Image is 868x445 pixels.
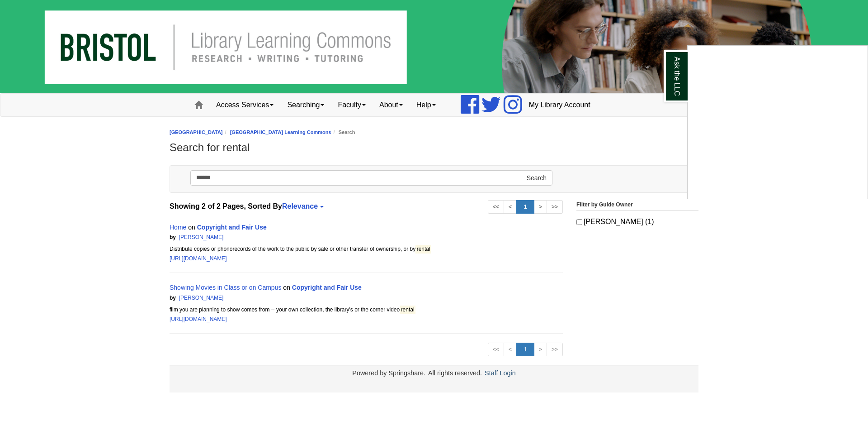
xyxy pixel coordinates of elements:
[170,141,698,154] h1: Search for rental
[170,234,176,240] span: by
[170,284,281,291] a: Showing Movies in Class or on Campus
[170,128,698,137] nav: breadcrumb
[170,255,227,262] a: [URL][DOMAIN_NAME]
[400,306,415,314] mark: rental
[170,295,176,301] span: by
[410,94,443,116] a: Help
[688,46,868,199] iframe: Chat Widget
[197,224,267,231] a: Copyright and Fair Use
[170,200,563,213] strong: Showing 2 of 2 Pages, Sorted By
[170,129,223,135] a: [GEOGRAPHIC_DATA]
[488,200,563,214] ul: Search Pagination
[547,200,563,214] a: >>
[485,369,516,377] a: Staff Login
[576,200,698,211] legend: Filter by Guide Owner
[209,94,280,116] a: Access Services
[170,305,563,315] div: film you are planning to show comes from -- your own collection, the library's or the corner video
[504,200,517,214] a: <
[522,94,597,116] a: My Library Account
[179,295,224,301] a: [PERSON_NAME]
[331,128,355,137] li: Search
[188,224,195,231] span: on
[170,224,186,231] a: Home
[292,284,362,291] a: Copyright and Fair Use
[170,316,227,322] a: [URL][DOMAIN_NAME]
[534,343,547,356] a: >
[179,234,224,240] a: [PERSON_NAME]
[534,200,547,214] a: >
[516,200,534,214] a: 1
[282,202,322,210] a: Relevance
[280,94,331,116] a: Searching
[504,343,517,356] a: <
[576,215,698,228] label: [PERSON_NAME] (1)
[488,343,563,356] ul: Search Pagination
[427,369,483,377] div: All rights reserved.
[283,284,290,291] span: on
[225,234,278,240] span: 7.16
[225,295,231,301] span: |
[488,343,504,356] a: <<
[687,45,868,199] div: Ask the LLC
[225,295,278,301] span: 6.22
[488,200,504,214] a: <<
[664,50,688,102] a: Ask the LLC
[230,129,331,135] a: [GEOGRAPHIC_DATA] Learning Commons
[232,295,267,301] span: Search Score
[351,369,427,377] div: Powered by Springshare.
[415,245,431,254] mark: rental
[232,234,267,240] span: Search Score
[516,343,534,356] a: 1
[547,343,563,356] a: >>
[170,244,563,254] div: Distribute copies or phonorecords of the work to the public by sale or other transfer of ownershi...
[225,234,231,240] span: |
[373,94,410,116] a: About
[576,219,582,225] input: [PERSON_NAME] (1)
[521,170,552,186] button: Search
[331,94,373,116] a: Faculty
